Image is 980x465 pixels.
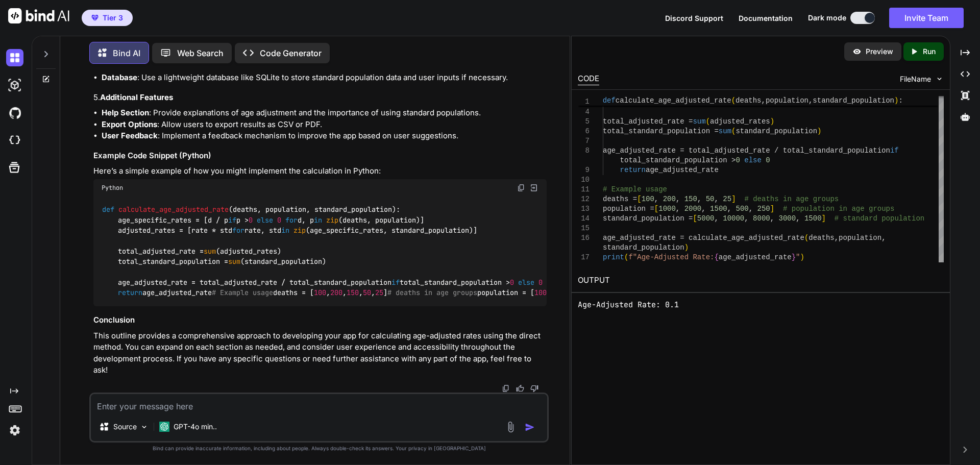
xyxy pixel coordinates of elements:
[889,8,964,28] button: Invite Team
[603,117,693,126] span: total_adjusted_rate =
[624,253,628,261] span: (
[641,195,654,203] span: 100
[603,205,654,213] span: population =
[852,47,862,56] img: preview
[890,146,899,155] span: if
[813,96,894,105] span: standard_population
[578,97,590,107] span: 1
[684,205,701,213] span: 2000
[736,96,761,105] span: deaths
[710,117,770,126] span: adjusted_rates
[736,205,748,213] span: 500
[277,215,281,225] span: 0
[113,422,137,432] p: Source
[701,205,705,213] span: ,
[804,234,808,242] span: (
[6,77,23,94] img: darkAi-studio
[204,247,216,256] span: sum
[330,288,342,298] span: 200
[727,205,731,213] span: ,
[808,13,846,23] span: Dark mode
[212,288,273,298] span: # Example usage
[834,234,838,242] span: ,
[739,14,793,22] span: Documentation
[347,288,359,298] span: 150
[578,299,944,311] pre: Age-Adjusted Rate: 0.1
[534,288,551,298] span: 1000
[808,96,813,105] span: ,
[578,175,590,185] div: 10
[697,214,714,223] span: 5000
[102,119,157,129] strong: Export Options
[783,205,894,213] span: # population in age groups
[753,214,770,223] span: 8000
[603,146,800,155] span: age_adjusted_rate = total_adjusted_rate / tota
[778,214,796,223] span: 3000
[684,243,688,252] span: )
[516,384,524,393] img: like
[731,96,736,105] span: (
[8,8,69,23] img: Bind AI
[89,445,549,452] p: Bind can provide inaccurate information, including about people. Always double-check its answers....
[228,215,236,225] span: if
[6,422,23,439] img: settings
[898,96,902,105] span: :
[736,127,817,135] span: standard_population
[102,130,547,142] li: : Implement a feedback mechanism to improve the app based on user suggestions.
[518,278,534,287] span: else
[257,215,273,225] span: else
[102,205,114,214] span: def
[675,205,679,213] span: ,
[603,253,624,261] span: print
[603,195,637,203] span: deaths =
[578,107,590,117] div: 4
[102,119,547,131] li: : Allow users to export results as CSV or PDF.
[363,288,371,298] span: 50
[663,195,675,203] span: 200
[572,268,950,292] h2: OUTPUT
[530,384,538,393] img: dislike
[505,421,517,433] img: attachment
[517,184,525,192] img: copy
[881,234,886,242] span: ,
[705,98,709,106] span: ]
[731,127,736,135] span: (
[705,117,709,126] span: (
[177,47,224,59] p: Web Search
[923,46,936,57] p: Run
[658,205,676,213] span: 1000
[804,214,822,223] span: 1500
[718,127,731,135] span: sum
[510,278,514,287] span: 0
[766,96,808,105] span: population
[796,214,800,223] span: ,
[375,288,383,298] span: 25
[140,423,149,431] img: Pick Models
[525,422,535,432] img: icon
[102,72,137,82] strong: Database
[6,49,23,66] img: darkChat
[770,205,774,213] span: ]
[6,104,23,121] img: githubDark
[723,195,731,203] span: 25
[714,195,718,203] span: ,
[93,314,547,326] h3: Conclusion
[93,92,547,104] h4: 5.
[710,205,727,213] span: 1500
[93,150,547,162] h3: Example Code Snippet (Python)
[770,214,774,223] span: ,
[102,72,547,84] li: : Use a lightweight database like SQLite to store standard population data and user inputs if nec...
[637,195,641,203] span: [
[620,98,701,106] span: standard_population
[249,215,253,225] span: 0
[578,127,590,136] div: 6
[714,253,718,261] span: {
[578,214,590,224] div: 14
[538,278,543,287] span: 0
[578,204,590,214] div: 13
[723,214,744,223] span: 10000
[866,46,893,57] p: Preview
[676,195,680,203] span: ,
[654,195,658,203] span: ,
[834,214,924,223] span: # standard population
